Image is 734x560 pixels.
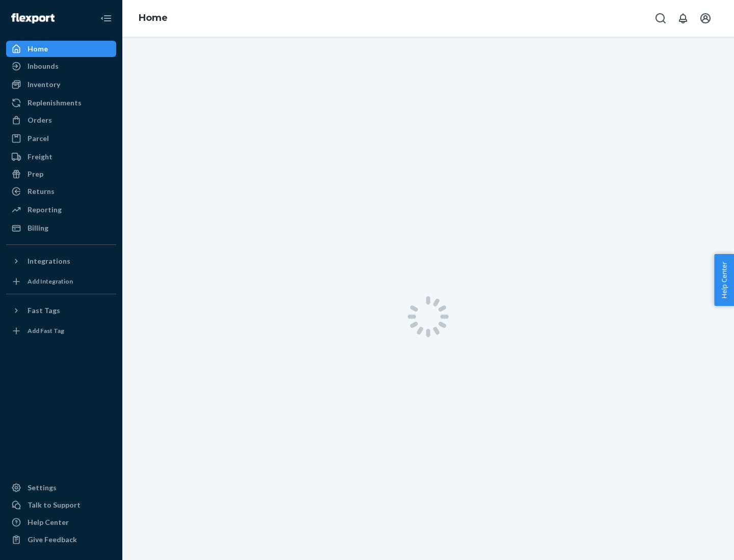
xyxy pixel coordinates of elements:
a: Replenishments [6,95,116,111]
a: Prep [6,166,116,182]
div: Help Center [28,517,69,527]
button: Close Navigation [96,8,116,29]
div: Orders [28,115,52,125]
a: Orders [6,112,116,128]
div: Integrations [28,256,70,266]
ol: breadcrumbs [130,4,176,33]
button: Give Feedback [6,531,116,548]
button: Integrations [6,253,116,269]
div: Give Feedback [28,535,77,545]
div: Settings [28,483,57,493]
a: Freight [6,149,116,165]
a: Inbounds [6,58,116,74]
div: Inventory [28,79,60,90]
div: Talk to Support [28,500,81,510]
a: Add Fast Tag [6,323,116,339]
button: Open account menu [695,8,716,29]
a: Reporting [6,202,116,218]
button: Open Search Box [650,8,671,29]
div: Add Fast Tag [28,326,64,335]
a: Returns [6,183,116,200]
div: Home [28,44,48,54]
a: Settings [6,480,116,496]
button: Help Center [714,254,734,306]
a: Parcel [6,130,116,147]
div: Replenishments [28,98,82,108]
a: Home [6,41,116,57]
div: Parcel [28,133,49,144]
a: Add Integration [6,273,116,290]
div: Returns [28,186,55,197]
a: Help Center [6,514,116,530]
a: Home [139,12,168,23]
img: Flexport logo [11,13,55,23]
div: Billing [28,223,48,233]
div: Prep [28,169,43,179]
a: Inventory [6,76,116,93]
button: Fast Tags [6,302,116,319]
div: Reporting [28,205,62,215]
div: Fast Tags [28,305,60,316]
a: Talk to Support [6,497,116,513]
div: Add Integration [28,277,73,286]
a: Billing [6,220,116,236]
div: Inbounds [28,61,59,71]
button: Open notifications [673,8,693,29]
div: Freight [28,152,53,162]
